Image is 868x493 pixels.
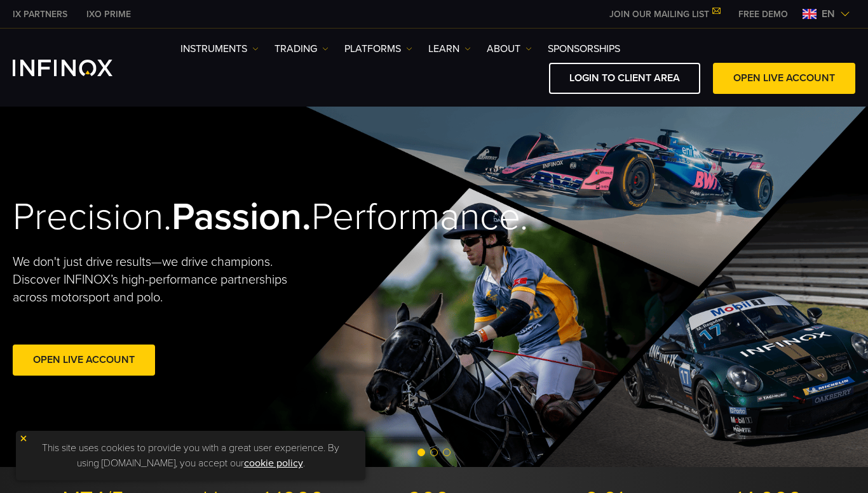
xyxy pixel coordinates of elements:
[13,194,392,240] h2: Precision. Performance.
[172,194,311,240] strong: Passion.
[13,60,142,76] a: INFINOX Logo
[443,449,451,456] span: Go to slide 3
[180,41,259,56] a: Instruments
[344,41,412,56] a: PLATFORMS
[22,437,359,474] p: This site uses cookies to provide you with a great user experience. By using [DOMAIN_NAME], you a...
[430,449,438,456] span: Go to slide 2
[417,449,425,456] span: Go to slide 1
[549,63,700,94] a: LOGIN TO CLIENT AREA
[244,457,303,470] a: cookie policy
[275,41,329,56] a: TRADING
[548,41,620,56] a: SPONSORSHIPS
[817,6,840,22] span: en
[3,8,77,21] a: INFINOX
[487,41,532,56] a: ABOUT
[428,41,471,56] a: Learn
[77,8,140,21] a: INFINOX
[13,253,316,306] p: We don't just drive results—we drive champions. Discover INFINOX’s high-performance partnerships ...
[713,63,855,94] a: OPEN LIVE ACCOUNT
[600,9,729,20] a: JOIN OUR MAILING LIST
[13,345,155,376] a: Open Live Account
[19,434,28,443] img: yellow close icon
[729,8,797,21] a: INFINOX MENU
